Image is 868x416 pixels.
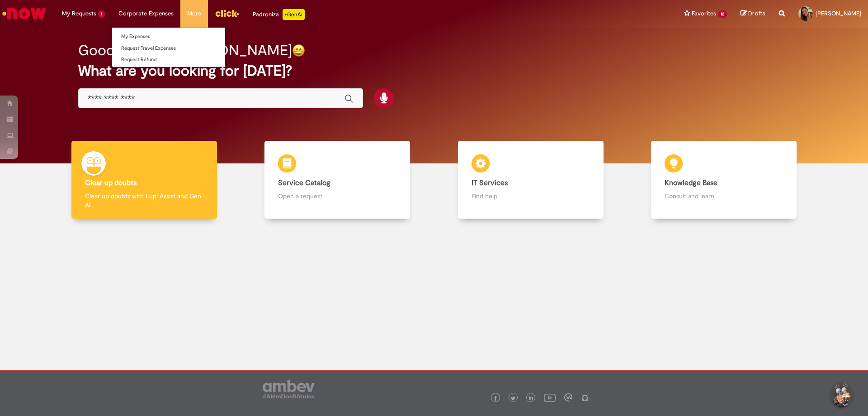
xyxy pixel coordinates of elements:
a: Knowledge Base Consult and learn [627,141,821,219]
span: Favorites [692,9,716,18]
img: logo_footer_naosei.png [581,393,589,402]
span: My Requests [62,9,96,18]
a: IT Services Find help [434,141,627,219]
ul: Corporate Expenses [112,27,226,67]
b: IT Services [472,178,508,187]
span: Drafts [748,9,765,18]
p: Find help [472,191,590,201]
a: Request Travel Expenses [112,43,225,53]
img: ServiceNow [1,5,47,23]
img: logo_footer_youtube.png [544,392,556,403]
img: logo_footer_linkedin.png [529,396,533,401]
img: logo_footer_workplace.png [564,393,572,402]
p: Clear up doubts with Lupi Assist and Gen AI [85,191,203,210]
button: Start Support Conversation [827,382,854,409]
a: Drafts [741,10,765,18]
b: Clear up doubts [85,178,137,187]
img: happy-face.png [292,44,305,57]
span: 12 [718,10,727,18]
span: Corporate Expenses [118,9,174,18]
img: click_logo_yellow_360x200.png [215,6,239,20]
span: 1 [98,10,105,18]
b: Knowledge Base [665,178,717,187]
p: Open a request [278,191,396,201]
a: My Expenses [112,32,225,42]
h2: Good morning, [PERSON_NAME] [78,43,292,58]
img: logo_footer_ambev_rotulo_gray.png [263,380,315,398]
span: More [187,9,201,18]
p: +GenAi [283,9,305,20]
span: [PERSON_NAME] [816,10,861,17]
img: logo_footer_facebook.png [493,396,498,401]
a: Request Refund [112,55,225,65]
h2: What are you looking for [DATE]? [78,63,790,79]
a: Service Catalog Open a request [241,141,434,219]
img: logo_footer_twitter.png [511,396,515,401]
p: Consult and learn [665,191,783,201]
div: Padroniza [253,9,305,20]
b: Service Catalog [278,178,330,187]
a: Clear up doubts Clear up doubts with Lupi Assist and Gen AI [47,141,241,219]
